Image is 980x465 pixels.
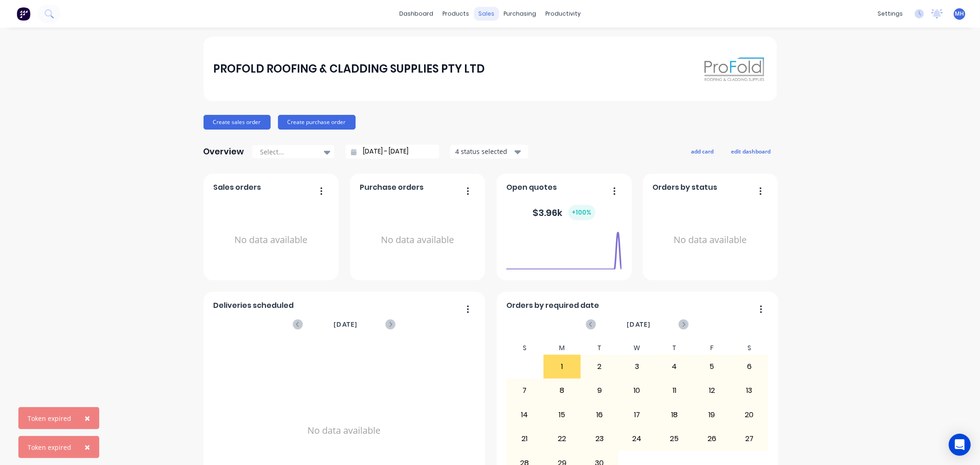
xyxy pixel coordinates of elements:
div: 14 [506,403,543,426]
div: 6 [731,355,768,378]
span: × [85,412,90,425]
div: No data available [360,197,475,284]
span: Orders by status [652,182,717,193]
div: S [731,341,768,355]
div: T [656,341,693,355]
div: 8 [544,379,581,402]
div: 19 [694,403,731,426]
div: 2 [581,355,618,378]
div: products [438,7,474,21]
span: MH [955,10,964,18]
button: Close [75,407,99,429]
div: 10 [619,379,656,402]
div: settings [873,7,907,21]
button: Close [75,436,99,458]
span: Orders by required date [506,300,599,311]
div: 1 [544,355,581,378]
div: sales [474,7,499,21]
span: Sales orders [213,182,261,193]
div: 24 [619,427,656,450]
div: W [618,341,656,355]
button: 4 status selected [450,145,528,159]
img: Factory [17,7,30,21]
div: 26 [694,427,731,450]
div: 11 [656,379,693,402]
div: No data available [652,197,768,284]
div: 23 [581,427,618,450]
div: productivity [541,7,585,21]
div: F [693,341,731,355]
button: edit dashboard [725,145,777,157]
div: 13 [731,379,768,402]
div: Token expired [28,414,71,423]
span: [DATE] [334,319,357,329]
button: Create sales order [204,115,271,130]
div: 3 [619,355,656,378]
div: 22 [544,427,581,450]
button: add card [685,145,720,157]
img: PROFOLD ROOFING & CLADDING SUPPLIES PTY LTD [702,53,767,85]
div: PROFOLD ROOFING & CLADDING SUPPLIES PTY LTD [213,60,485,78]
div: + 100 % [568,205,595,220]
span: × [85,441,90,454]
span: Open quotes [506,182,557,193]
div: 9 [581,379,618,402]
div: T [581,341,618,355]
div: $ 3.96k [533,205,595,220]
span: Purchase orders [360,182,424,193]
div: Overview [204,142,244,161]
span: Deliveries scheduled [213,300,294,311]
div: 4 status selected [455,147,513,156]
div: 25 [656,427,693,450]
div: 21 [506,427,543,450]
div: 15 [544,403,581,426]
div: No data available [213,197,329,284]
div: M [544,341,581,355]
div: 18 [656,403,693,426]
div: purchasing [499,7,541,21]
div: Token expired [28,442,71,452]
div: 16 [581,403,618,426]
div: 27 [731,427,768,450]
div: 20 [731,403,768,426]
button: Create purchase order [278,115,356,130]
div: 12 [694,379,731,402]
span: [DATE] [627,319,651,329]
div: 5 [694,355,731,378]
div: 4 [656,355,693,378]
div: S [506,341,544,355]
div: Open Intercom Messenger [949,434,971,456]
div: 7 [506,379,543,402]
div: 17 [619,403,656,426]
a: dashboard [395,7,438,21]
